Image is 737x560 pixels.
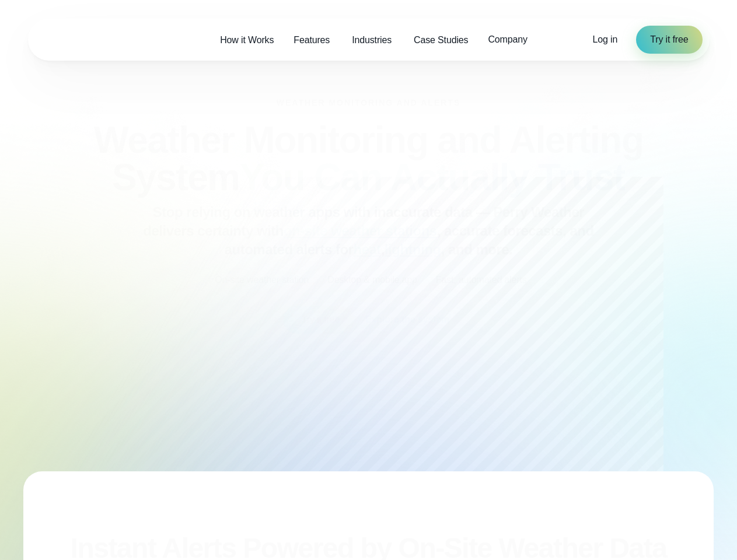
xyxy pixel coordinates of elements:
a: Log in [593,33,618,47]
span: How it Works [220,33,274,47]
span: Features [294,33,330,47]
a: How it Works [210,28,284,52]
span: Case Studies [414,33,468,47]
span: Try it free [650,33,688,47]
span: Industries [352,33,392,47]
span: Log in [593,34,618,44]
span: Company [488,33,527,47]
a: Try it free [636,26,702,54]
a: Case Studies [404,28,478,52]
